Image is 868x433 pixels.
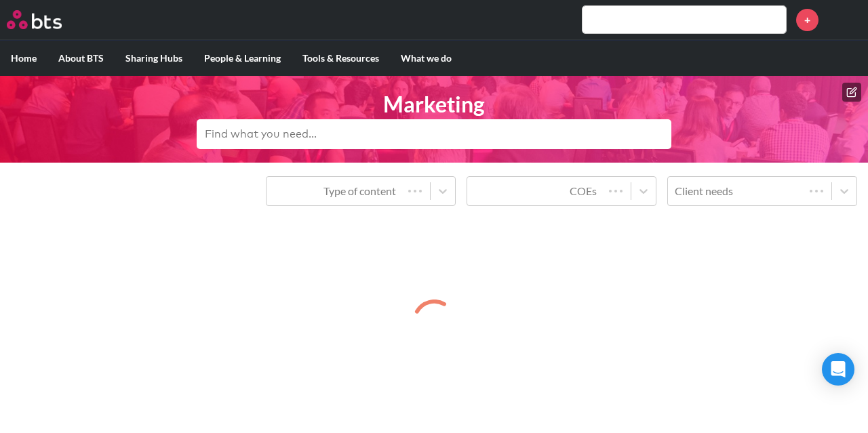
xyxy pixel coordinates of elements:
[829,3,861,36] a: Profile
[796,9,818,31] a: +
[7,10,87,29] a: Go home
[115,41,193,76] label: Sharing Hubs
[292,41,390,76] label: Tools & Resources
[193,41,292,76] label: People & Learning
[842,83,861,102] button: Create content
[47,41,115,76] label: About BTS
[390,41,462,76] label: What we do
[197,119,671,149] input: Find what you need...
[7,10,62,29] img: BTS Logo
[829,3,861,36] img: Nicole Hernandez
[822,353,854,386] div: Open Intercom Messenger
